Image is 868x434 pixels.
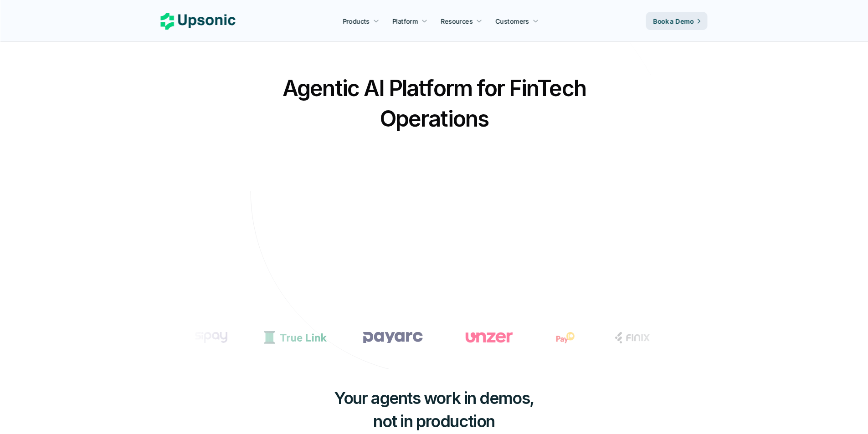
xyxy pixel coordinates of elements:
span: not in production [373,411,495,431]
p: Customers [496,16,529,26]
h2: Agentic AI Platform for FinTech Operations [275,73,594,134]
p: Resources [441,16,473,26]
span: Your agents work in demos, [334,388,534,408]
p: Products [343,16,370,26]
a: Products [337,13,385,29]
a: Book a Demo [646,12,708,30]
p: Book a Demo [653,16,694,26]
p: From onboarding to compliance to settlement to autonomous control. Work with %82 more efficiency ... [286,161,582,187]
a: Book a Demo [394,218,474,240]
p: Book a Demo [406,223,455,236]
p: Platform [392,16,418,26]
